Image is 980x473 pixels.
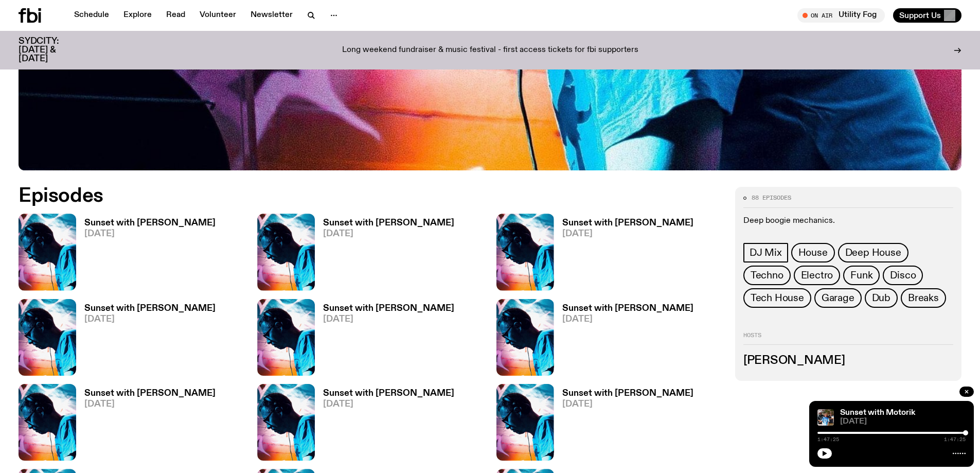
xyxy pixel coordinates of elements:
[19,299,76,376] img: Simon Caldwell stands side on, looking downwards. He has headphones on. Behind him is a brightly ...
[19,214,76,290] img: Simon Caldwell stands side on, looking downwards. He has headphones on. Behind him is a brightly ...
[743,216,953,226] p: Deep boogie mechanics.
[323,315,454,324] span: [DATE]
[84,304,216,313] h3: Sunset with [PERSON_NAME]
[893,8,961,23] button: Support Us
[554,304,693,376] a: Sunset with [PERSON_NAME][DATE]
[751,270,783,281] span: Techno
[554,219,693,290] a: Sunset with [PERSON_NAME][DATE]
[752,195,791,201] span: 88 episodes
[751,292,804,304] span: Tech House
[257,214,315,290] img: Simon Caldwell stands side on, looking downwards. He has headphones on. Behind him is a brightly ...
[840,409,915,417] a: Sunset with Motorik
[883,266,923,285] a: Disco
[562,304,693,313] h3: Sunset with [PERSON_NAME]
[257,299,315,376] img: Simon Caldwell stands side on, looking downwards. He has headphones on. Behind him is a brightly ...
[117,8,158,23] a: Explore
[315,219,454,290] a: Sunset with [PERSON_NAME][DATE]
[19,187,643,205] h2: Episodes
[814,288,862,308] a: Garage
[743,332,953,345] h2: Hosts
[323,389,454,398] h3: Sunset with [PERSON_NAME]
[496,299,554,376] img: Simon Caldwell stands side on, looking downwards. He has headphones on. Behind him is a brightly ...
[817,409,834,426] img: Andrew, Reenie, and Pat stand in a row, smiling at the camera, in dappled light with a vine leafe...
[822,292,854,304] span: Garage
[843,266,880,285] a: Funk
[323,230,454,238] span: [DATE]
[244,8,299,23] a: Newsletter
[908,292,939,304] span: Breaks
[342,46,638,55] p: Long weekend fundraiser & music festival - first access tickets for fbi supporters
[840,418,966,426] span: [DATE]
[315,304,454,376] a: Sunset with [PERSON_NAME][DATE]
[562,389,693,398] h3: Sunset with [PERSON_NAME]
[496,214,554,290] img: Simon Caldwell stands side on, looking downwards. He has headphones on. Behind him is a brightly ...
[817,437,839,442] span: 1:47:25
[76,304,216,376] a: Sunset with [PERSON_NAME][DATE]
[19,37,84,63] h3: SYDCITY: [DATE] & [DATE]
[84,219,216,227] h3: Sunset with [PERSON_NAME]
[801,270,833,281] span: Electro
[323,304,454,313] h3: Sunset with [PERSON_NAME]
[791,243,835,262] a: House
[84,315,216,324] span: [DATE]
[944,437,966,442] span: 1:47:25
[845,247,901,258] span: Deep House
[496,384,554,461] img: Simon Caldwell stands side on, looking downwards. He has headphones on. Behind him is a brightly ...
[257,384,315,461] img: Simon Caldwell stands side on, looking downwards. He has headphones on. Behind him is a brightly ...
[84,230,216,238] span: [DATE]
[562,400,693,409] span: [DATE]
[750,247,782,258] span: DJ Mix
[19,384,76,461] img: Simon Caldwell stands side on, looking downwards. He has headphones on. Behind him is a brightly ...
[797,8,885,23] button: On AirUtility Fog
[562,219,693,227] h3: Sunset with [PERSON_NAME]
[160,8,191,23] a: Read
[323,400,454,409] span: [DATE]
[76,389,216,461] a: Sunset with [PERSON_NAME][DATE]
[68,8,115,23] a: Schedule
[899,11,941,20] span: Support Us
[193,8,242,23] a: Volunteer
[743,266,791,285] a: Techno
[865,288,898,308] a: Dub
[838,243,908,262] a: Deep House
[850,270,872,281] span: Funk
[554,389,693,461] a: Sunset with [PERSON_NAME][DATE]
[562,230,693,238] span: [DATE]
[323,219,454,227] h3: Sunset with [PERSON_NAME]
[901,288,946,308] a: Breaks
[76,219,216,290] a: Sunset with [PERSON_NAME][DATE]
[794,266,841,285] a: Electro
[743,243,788,262] a: DJ Mix
[743,288,811,308] a: Tech House
[315,389,454,461] a: Sunset with [PERSON_NAME][DATE]
[743,355,953,366] h3: [PERSON_NAME]
[84,400,216,409] span: [DATE]
[890,270,916,281] span: Disco
[798,247,828,258] span: House
[84,389,216,398] h3: Sunset with [PERSON_NAME]
[562,315,693,324] span: [DATE]
[872,292,890,304] span: Dub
